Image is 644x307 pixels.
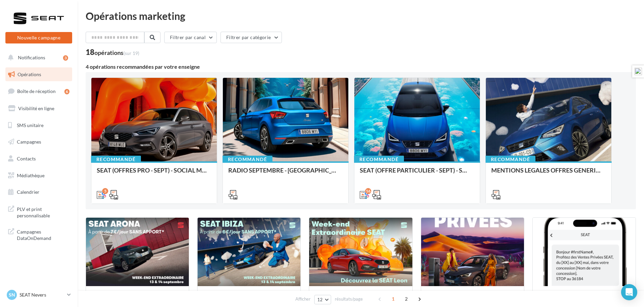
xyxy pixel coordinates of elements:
span: Notifications [18,55,45,60]
span: (sur 19) [123,50,139,56]
a: SMS unitaire [4,118,74,132]
a: Médiathèque [4,168,74,183]
span: Calendrier [17,189,39,195]
div: 5 [102,188,108,194]
button: 12 [314,295,331,304]
a: Campagnes [4,135,74,149]
div: 6 [64,89,69,94]
span: Campagnes [17,139,41,145]
span: Médiathèque [17,173,45,178]
button: Filtrer par catégorie [221,32,282,43]
span: PLV et print personnalisable [17,205,69,219]
div: Recommandé [354,156,404,163]
a: Campagnes DataOnDemand [4,224,74,244]
span: SMS unitaire [17,122,43,128]
div: Recommandé [223,156,272,163]
span: Afficher [295,296,311,302]
div: Recommandé [486,156,535,163]
a: Visibilité en ligne [4,101,74,116]
span: Contacts [17,156,36,161]
span: 1 [388,294,399,304]
div: 16 [365,188,371,194]
span: résultats/page [335,296,363,302]
div: 18 [86,49,139,56]
div: Recommandé [91,156,141,163]
div: 3 [63,55,68,61]
span: 2 [401,294,412,304]
div: Opérations marketing [86,11,636,21]
button: Notifications 3 [4,51,71,65]
a: Contacts [4,152,74,166]
div: MENTIONS LEGALES OFFRES GENERIQUES PRESSE 2025 [491,167,606,180]
a: Opérations [4,67,74,82]
span: 12 [317,297,323,302]
a: PLV et print personnalisable [4,202,74,222]
div: SEAT (OFFRES PRO - SEPT) - SOCIAL MEDIA [97,167,211,180]
a: SN SEAT Nevers [5,288,72,301]
span: SN [9,291,15,298]
a: Boîte de réception6 [4,84,74,98]
div: 4 opérations recommandées par votre enseigne [86,64,636,69]
button: Nouvelle campagne [5,32,72,43]
div: Open Intercom Messenger [621,284,637,300]
button: Filtrer par canal [164,32,217,43]
div: SEAT (OFFRE PARTICULIER - SEPT) - SOCIAL MEDIA [360,167,474,180]
span: Opérations [18,71,41,77]
a: Calendrier [4,185,74,199]
p: SEAT Nevers [20,291,64,298]
div: opérations [94,50,139,56]
span: Campagnes DataOnDemand [17,227,69,242]
span: Visibilité en ligne [18,105,54,111]
div: RADIO SEPTEMBRE - [GEOGRAPHIC_DATA] 6€/Jour + Week-end extraordinaire [228,167,343,180]
span: Boîte de réception [17,88,56,94]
